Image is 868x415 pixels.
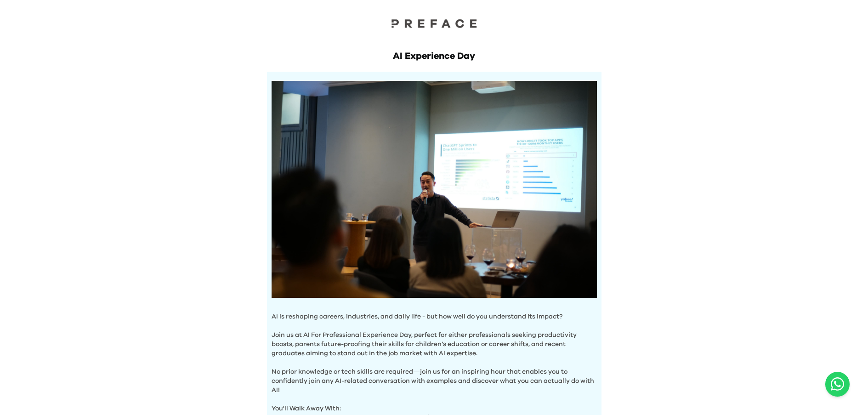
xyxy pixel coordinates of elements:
img: Preface Logo [388,18,480,28]
a: Preface Logo [388,18,480,31]
h1: AI Experience Day [267,50,601,63]
button: Open WhatsApp chat [825,372,850,397]
p: AI is reshaping careers, industries, and daily life - but how well do you understand its impact? [272,312,597,321]
a: Chat with us on WhatsApp [825,372,850,397]
p: You'll Walk Away With: [272,395,597,413]
p: No prior knowledge or tech skills are required—join us for an inspiring hour that enables you to ... [272,358,597,395]
p: Join us at AI For Professional Experience Day, perfect for either professionals seeking productiv... [272,321,597,358]
img: Hero Image [272,81,597,298]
